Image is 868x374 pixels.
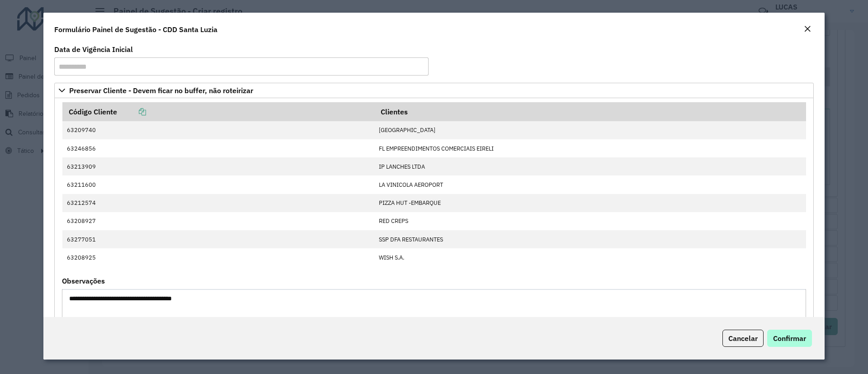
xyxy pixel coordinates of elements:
[374,248,806,266] td: WISH S.A.
[54,44,133,55] label: Data de Vigência Inicial
[54,24,217,35] h4: Formulário Painel de Sugestão - CDD Santa Luzia
[62,212,374,230] td: 63208927
[62,139,374,157] td: 63246856
[62,248,374,266] td: 63208925
[374,157,806,175] td: IP LANCHES LTDA
[374,102,806,121] th: Clientes
[62,194,374,212] td: 63212574
[773,334,806,343] span: Confirmar
[374,230,806,248] td: SSP DFA RESTAURANTES
[62,157,374,175] td: 63213909
[374,175,806,194] td: LA VINICOLA AEROPORT
[69,87,253,94] span: Preservar Cliente - Devem ficar no buffer, não roteirizar
[374,212,806,230] td: RED CREPS
[374,194,806,212] td: PIZZA HUT -EMBARQUE
[801,24,814,35] button: Close
[804,25,811,33] em: Fechar
[374,139,806,157] td: FL EMPREENDIMENTOS COMERCIAIS EIRELI
[62,275,105,286] label: Observações
[117,107,146,116] a: Copiar
[62,230,374,248] td: 63277051
[374,121,806,139] td: [GEOGRAPHIC_DATA]
[722,330,764,347] button: Cancelar
[62,121,374,139] td: 63209740
[54,83,814,98] a: Preservar Cliente - Devem ficar no buffer, não roteirizar
[62,102,374,121] th: Código Cliente
[62,175,374,194] td: 63211600
[767,330,812,347] button: Confirmar
[728,334,758,343] span: Cancelar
